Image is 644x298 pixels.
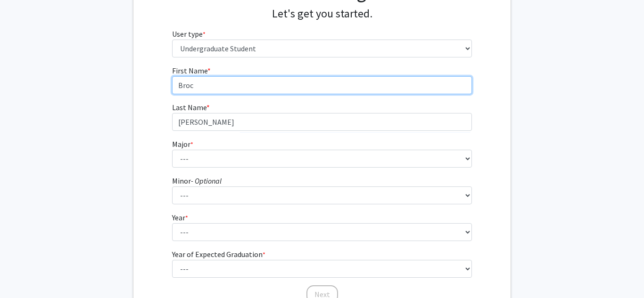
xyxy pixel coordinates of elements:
label: Major [172,138,193,150]
i: - Optional [191,176,222,185]
label: Minor [172,175,222,186]
span: First Name [172,66,207,75]
span: Last Name [172,103,206,112]
label: User type [172,28,206,40]
iframe: Chat [7,256,40,291]
h4: Let's get you started. [172,7,472,21]
label: Year of Expected Graduation [172,249,265,260]
label: Year [172,212,188,223]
